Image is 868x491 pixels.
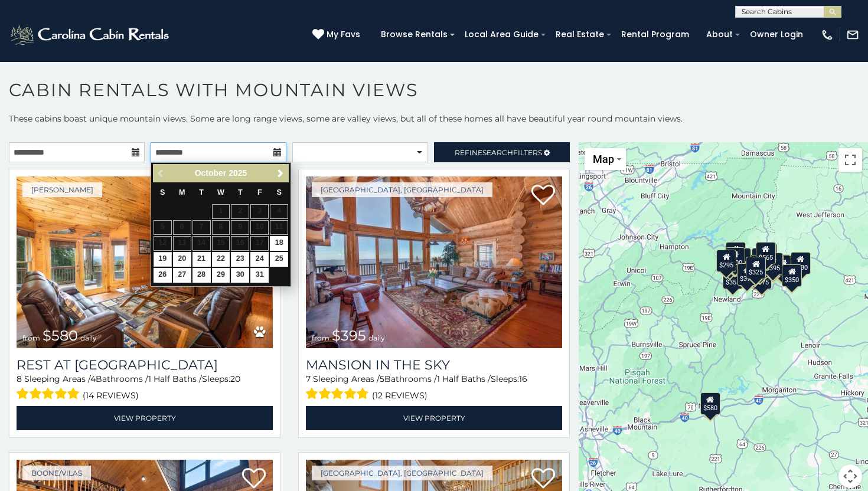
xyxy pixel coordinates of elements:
[312,28,363,41] a: My Favs
[519,374,527,384] span: 16
[838,464,862,488] button: Map camera controls
[173,268,191,283] a: 27
[372,388,428,403] span: (12 reviews)
[9,23,172,47] img: White-1-2.png
[154,268,172,283] a: 26
[192,268,211,283] a: 28
[277,188,282,197] span: Saturday
[273,166,288,181] a: Next
[148,374,202,384] span: 1 Half Baths /
[838,148,862,172] button: Toggle fullscreen view
[17,373,273,403] div: Sleeping Areas / Bathrooms / Sleeps:
[312,333,329,342] span: from
[756,242,776,264] div: $565
[585,148,626,170] button: Change map style
[17,176,273,348] img: Rest at Mountain Crest
[154,252,172,267] a: 19
[846,28,859,41] img: mail-regular-white.png
[17,374,22,384] span: 8
[80,333,97,342] span: daily
[380,374,384,384] span: 5
[782,264,802,287] div: $350
[368,333,385,342] span: daily
[459,25,544,44] a: Local Area Guide
[306,373,562,403] div: Sleeping Areas / Bathrooms / Sleeps:
[375,25,453,44] a: Browse Rentals
[744,25,809,44] a: Owner Login
[306,176,562,348] a: Mansion In The Sky from $395 daily
[270,252,288,267] a: 25
[90,374,96,384] span: 4
[192,252,211,267] a: 21
[821,28,834,41] img: phone-regular-white.png
[257,188,262,197] span: Friday
[700,25,739,44] a: About
[17,176,273,348] a: Rest at Mountain Crest from $580 daily
[327,28,360,41] span: My Favs
[17,357,273,373] h3: Rest at Mountain Crest
[716,250,736,272] div: $295
[437,374,491,384] span: 1 Half Baths /
[726,242,746,264] div: $325
[746,257,766,279] div: $325
[550,25,610,44] a: Real Estate
[737,263,757,286] div: $375
[725,247,745,270] div: $300
[229,168,247,178] span: 2025
[22,333,40,342] span: from
[199,188,204,197] span: Tuesday
[276,169,285,178] span: Next
[312,182,492,197] a: [GEOGRAPHIC_DATA], [GEOGRAPHIC_DATA]
[306,357,562,373] a: Mansion In The Sky
[270,236,288,251] a: 18
[434,142,570,162] a: RefineSearchFilters
[250,268,269,283] a: 31
[312,466,492,480] a: [GEOGRAPHIC_DATA], [GEOGRAPHIC_DATA]
[231,268,249,283] a: 30
[179,188,185,197] span: Monday
[43,327,78,344] span: $580
[22,466,91,480] a: Boone/Vilas
[230,374,240,384] span: 20
[700,392,720,415] div: $580
[173,252,191,267] a: 20
[723,267,743,289] div: $355
[306,176,562,348] img: Mansion In The Sky
[83,388,139,403] span: (14 reviews)
[455,148,542,157] span: Refine Filters
[217,188,224,197] span: Wednesday
[17,357,273,373] a: Rest at [GEOGRAPHIC_DATA]
[250,252,269,267] a: 24
[160,188,165,197] span: Sunday
[306,406,562,430] a: View Property
[531,184,555,208] a: Add to favorites
[212,268,230,283] a: 29
[615,25,695,44] a: Rental Program
[306,374,311,384] span: 7
[17,406,273,430] a: View Property
[238,188,243,197] span: Thursday
[593,153,614,165] span: Map
[482,148,513,157] span: Search
[212,252,230,267] a: 22
[231,252,249,267] a: 23
[22,182,102,197] a: [PERSON_NAME]
[195,168,227,178] span: October
[791,252,811,274] div: $930
[332,327,366,344] span: $395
